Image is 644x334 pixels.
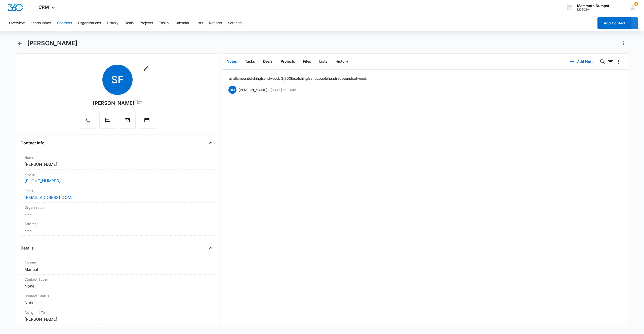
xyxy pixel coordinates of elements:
[607,58,615,66] button: Filters
[38,5,49,10] span: CRM
[175,15,189,31] button: Calendar
[24,188,211,193] label: Email
[634,2,638,6] div: notifications count
[159,15,169,31] button: Tasks
[277,54,299,69] button: Projects
[80,120,96,124] a: Call
[119,120,136,124] a: Email
[125,15,134,31] button: Deals
[24,316,211,322] dd: [PERSON_NAME]
[24,161,211,167] dd: [PERSON_NAME]
[20,153,215,170] div: Name[PERSON_NAME]
[57,15,72,31] button: Contacts
[24,310,211,315] label: Assigned To
[615,58,623,66] button: Overflow Menu
[332,54,352,69] button: History
[24,293,211,299] label: Contact Status
[119,112,136,129] button: Email
[315,54,332,69] button: Lists
[24,260,211,265] label: Source
[209,15,222,31] button: Reports
[24,205,211,210] label: Organization
[577,4,614,8] div: account name
[78,15,101,31] button: Organizations
[228,86,236,94] span: BM
[24,178,61,184] a: [PHONE_NUMBER]
[207,244,215,252] button: Close
[20,308,215,324] div: Assigned To[PERSON_NAME]
[27,39,77,47] h1: [PERSON_NAME]
[299,54,315,69] button: Files
[20,258,215,275] div: SourceManual
[241,54,259,69] button: Tasks
[139,120,155,124] a: Charge
[24,300,211,306] dd: None
[20,275,215,291] div: Contact TypeNone
[20,219,215,236] div: Address---
[24,277,211,282] label: Contact Type
[24,172,211,177] label: Phone
[24,155,211,160] label: Name
[24,211,211,217] dd: ---
[31,15,51,31] button: Leads Inbox
[207,139,215,147] button: Close
[577,8,614,11] div: account id
[107,15,118,31] button: History
[24,194,75,200] a: [EMAIL_ADDRESS][DOMAIN_NAME]
[24,221,211,226] label: Address
[238,87,267,93] p: [PERSON_NAME]
[20,186,215,203] div: Email[EMAIL_ADDRESS][DOMAIN_NAME]
[24,266,211,272] dd: Manual
[20,203,215,219] div: Organization---
[16,39,24,47] button: Back
[223,54,241,69] button: Notes
[139,112,155,129] button: Charge
[93,99,143,107] div: [PERSON_NAME]
[24,227,211,233] dd: ---
[634,2,638,6] span: 4
[228,15,242,31] button: Settings
[195,15,203,31] button: Lists
[20,170,215,186] div: Phone[PHONE_NUMBER]
[620,39,628,47] button: Actions
[270,87,296,93] p: [DATE] 2:38pm
[24,326,211,332] label: Tags
[99,120,116,124] a: Text
[102,65,133,95] span: SF
[20,245,34,251] h4: Details
[20,140,45,146] h4: Contact Info
[228,76,367,81] p: small amount of shingls and wood. 3,800 lbs of shingls and couple hundred pounds of wood.
[24,283,211,289] dd: None
[99,112,116,129] button: Text
[565,56,598,68] button: Add Note
[597,17,631,29] button: Add Contact
[9,15,25,31] button: Overview
[80,112,96,129] button: Call
[259,54,277,69] button: Deals
[20,291,215,308] div: Contact StatusNone
[140,15,153,31] button: Projects
[598,58,607,66] button: Search...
